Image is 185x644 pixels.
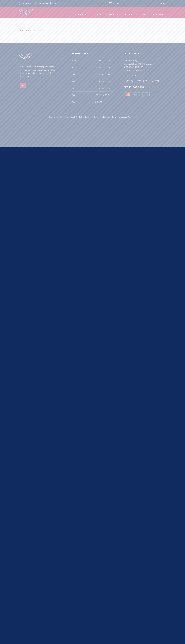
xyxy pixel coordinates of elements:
span: Weddings [121,12,137,17]
div: Your shopping cart is empty. [17,23,168,38]
img: Mastercard [133,92,141,98]
img: Mastercard [142,92,150,98]
span: 8:30 AM - 4:00 PM [95,59,113,62]
li: [EMAIL_ADDRESS][DOMAIN_NAME] [124,77,165,82]
span: 0 items [111,2,119,4]
img: Home [19,8,33,17]
li: Thu [72,78,113,85]
p: Copyright © 2024 Petals Florist. All Rights Reserved. | | Web Design by [19,116,166,119]
span: 8:30 AM - 4:00 PM [95,66,113,69]
span: 8:30 AM - 4:00 PM [95,73,113,76]
li: Sat [72,92,113,98]
li: Sun [72,98,113,105]
img: Mastercard [124,92,132,98]
li: Tue [72,64,113,71]
img: Shopping cart [108,1,111,5]
a: Sensory Perception [120,116,137,118]
span: 8:30 AM - 4:00 PM [95,80,113,83]
a: [EMAIL_ADDRESS][DOMAIN_NAME] [17,1,53,6]
span: CLOSED [95,100,113,104]
span: 8:30 AM - 4:00 PM [95,87,113,90]
li: Wed [72,71,113,78]
a: Flowers [90,12,105,17]
h2: Payment Options [124,85,165,91]
a: About [138,12,150,17]
li: Mon [72,57,113,64]
h2: Get in touch [124,52,165,57]
img: Home [19,53,32,62]
a: Shopping cart 0 items [108,1,119,5]
li: Fri [72,85,113,92]
span: 8:30 AM - 4:00 PM [95,94,113,97]
li: 01752 254411 [124,72,165,77]
a: 01752 254411 [53,1,68,6]
p: Flower arrangements for special occasions such as anniversary & birthday, wedding flowers, funera... [20,65,61,78]
li: Stall 70, [GEOGRAPHIC_DATA], [GEOGRAPHIC_DATA], [STREET_ADDRESS] [124,57,165,72]
a: Contact [150,12,166,17]
span: Occasions [72,12,90,17]
a: Sympathy [105,12,121,17]
strong: Petals (SW) Ltd. [126,60,141,62]
a: Privacy Policy [94,116,106,118]
a: Log in [159,1,168,6]
h2: Opening Times [72,52,113,57]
